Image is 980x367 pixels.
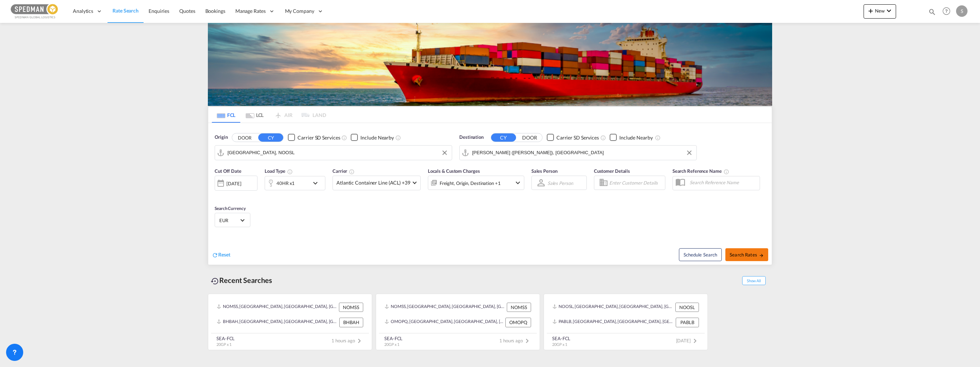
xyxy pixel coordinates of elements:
[212,251,230,259] div: icon-refreshReset
[385,303,505,312] div: NOMSS, Moss, Norway, Northern Europe, Europe
[218,251,230,258] span: Reset
[384,335,402,342] div: SEA-FCL
[384,342,399,347] span: 20GP x 1
[288,134,340,141] md-checkbox: Checkbox No Ink
[691,337,699,345] md-icon: icon-chevron-right
[215,206,246,211] span: Search Currency
[287,169,293,175] md-icon: icon-information-outline
[232,133,257,142] button: DOOR
[219,217,239,224] span: EUR
[215,168,241,174] span: Cut Off Date
[552,342,567,347] span: 20GP x 1
[759,253,764,258] md-icon: icon-arrow-right
[349,169,355,175] md-icon: The selected Trucker/Carrierwill be displayed in the rate results If the rates are from another f...
[265,176,325,190] div: 40HR x1icon-chevron-down
[742,276,766,285] span: Show All
[276,178,295,188] div: 40HR x1
[724,169,729,175] md-icon: Your search will be saved by the below given name
[219,215,246,225] md-select: Select Currency: € EUREuro
[552,335,570,342] div: SEA-FCL
[609,177,663,188] input: Enter Customer Details
[11,3,59,19] img: c12ca350ff1b11efb6b291369744d907.png
[594,168,630,174] span: Customer Details
[552,318,674,327] div: PABLB, Balboa, Panama, Mexico & Central America, Americas
[355,337,364,345] md-icon: icon-chevron-right
[676,318,699,327] div: PABLB
[940,5,952,17] span: Help
[866,8,893,14] span: New
[258,133,283,142] button: CY
[149,8,169,14] span: Enquiries
[297,134,340,141] div: Carrier SD Services
[459,134,484,141] span: Destination
[499,338,531,343] span: 1 hours ago
[212,107,240,123] md-tab-item: FCL
[505,318,531,327] div: OMOPQ
[684,147,695,158] button: Clear Input
[619,134,653,141] div: Include Nearby
[928,8,936,16] md-icon: icon-magnify
[208,123,772,265] div: Origin DOOR CY Checkbox No InkUnchecked: Search for CY (Container Yard) services for all selected...
[547,178,574,188] md-select: Sales Person
[331,338,364,343] span: 1 hours ago
[544,294,708,350] recent-search-card: NOOSL, [GEOGRAPHIC_DATA], [GEOGRAPHIC_DATA], [GEOGRAPHIC_DATA], [GEOGRAPHIC_DATA] NOOSLPABLB, [GE...
[339,318,363,327] div: BHBAH
[460,146,696,160] md-input-container: Jawaharlal Nehru (Nhava Sheva), INNSA
[311,179,323,187] md-icon: icon-chevron-down
[679,248,722,261] button: Note: By default Schedule search will only considerorigin ports, destination ports and cut off da...
[285,8,314,15] span: My Company
[439,147,450,158] button: Clear Input
[517,133,542,142] button: DOOR
[491,133,516,142] button: CY
[686,177,760,188] input: Search Reference Name
[235,8,266,15] span: Manage Rates
[428,176,524,190] div: Freight Origin Destination Factory Stuffingicon-chevron-down
[226,180,241,187] div: [DATE]
[472,147,693,158] input: Search by Port
[215,176,257,191] div: [DATE]
[928,8,936,19] div: icon-magnify
[866,6,875,15] md-icon: icon-plus 400-fg
[215,146,452,160] md-input-container: Oslo, NOOSL
[216,335,235,342] div: SEA-FCL
[531,168,557,174] span: Sales Person
[208,23,772,106] img: LCL+%26+FCL+BACKGROUND.png
[215,134,227,141] span: Origin
[610,134,653,141] md-checkbox: Checkbox No Ink
[514,178,522,187] md-icon: icon-chevron-down
[376,294,540,350] recent-search-card: NOMSS, [GEOGRAPHIC_DATA], [GEOGRAPHIC_DATA], [GEOGRAPHIC_DATA], [GEOGRAPHIC_DATA] NOMSSOMOPQ, [GE...
[956,5,967,17] div: S
[227,147,448,158] input: Search by Port
[112,8,139,14] span: Rate Search
[395,135,401,141] md-icon: Unchecked: Ignores neighbouring ports when fetching rates.Checked : Includes neighbouring ports w...
[655,135,661,141] md-icon: Unchecked: Ignores neighbouring ports when fetching rates.Checked : Includes neighbouring ports w...
[217,303,337,312] div: NOMSS, Moss, Norway, Northern Europe, Europe
[265,168,293,174] span: Load Type
[428,168,480,174] span: Locals & Custom Charges
[360,134,394,141] div: Include Nearby
[336,179,410,186] span: Atlantic Container Line (ACL) +39
[385,318,504,327] div: OMOPQ, Port Qaboos, Oman, Middle East, Middle East
[552,303,674,312] div: NOOSL, Oslo, Norway, Northern Europe, Europe
[341,135,347,141] md-icon: Unchecked: Search for CY (Container Yard) services for all selected carriers.Checked : Search for...
[208,294,372,350] recent-search-card: NOMSS, [GEOGRAPHIC_DATA], [GEOGRAPHIC_DATA], [GEOGRAPHIC_DATA], [GEOGRAPHIC_DATA] NOMSSBHBAH, [GE...
[215,190,220,200] md-datepicker: Select
[339,303,363,312] div: NOMSS
[675,303,699,312] div: NOOSL
[332,168,355,174] span: Carrier
[351,134,394,141] md-checkbox: Checkbox No Ink
[205,8,225,14] span: Bookings
[212,107,326,123] md-pagination-wrapper: Use the left and right arrow keys to navigate between tabs
[556,134,599,141] div: Carrier SD Services
[676,338,699,343] span: [DATE]
[940,5,956,18] div: Help
[547,134,599,141] md-checkbox: Checkbox No Ink
[730,252,764,258] span: Search Rates
[179,8,195,14] span: Quotes
[217,318,337,327] div: BHBAH, Bahrain, Bahrain, Middle East, Middle East
[523,337,531,345] md-icon: icon-chevron-right
[211,277,219,285] md-icon: icon-backup-restore
[864,4,896,19] button: icon-plus 400-fgNewicon-chevron-down
[600,135,606,141] md-icon: Unchecked: Search for CY (Container Yard) services for all selected carriers.Checked : Search for...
